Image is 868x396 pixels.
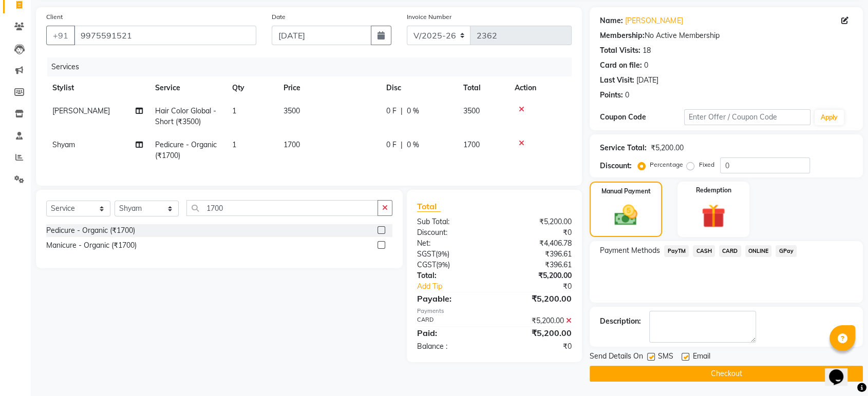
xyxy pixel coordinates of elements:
div: ₹4,406.78 [495,238,580,249]
label: Fixed [699,160,714,169]
div: Card on file: [600,60,642,71]
span: 0 % [407,106,419,116]
div: Discount: [409,227,495,238]
div: ₹396.61 [495,249,580,260]
div: 0 [625,90,629,101]
div: ₹396.61 [495,260,580,270]
img: _cash.svg [607,202,644,228]
span: 3500 [463,106,480,115]
div: CARD [409,315,495,326]
span: PayTM [664,245,689,257]
th: Price [277,76,380,100]
div: Name: [600,15,623,26]
input: Search or Scan [186,200,378,216]
span: 0 F [386,106,397,116]
span: 3500 [284,106,300,115]
label: Manual Payment [601,187,651,196]
a: Add Tip [409,281,508,292]
span: Email [692,351,710,364]
div: ( ) [409,249,495,260]
span: | [401,140,403,150]
iframe: chat widget [825,355,858,386]
div: Last Visit: [600,75,634,86]
input: Enter Offer / Coupon Code [684,109,810,125]
span: 0 % [407,140,419,150]
div: 0 [644,60,648,71]
label: Redemption [695,186,731,195]
span: 1700 [463,140,480,149]
label: Date [272,12,286,22]
th: Service [149,76,226,100]
span: CARD [719,245,741,257]
span: 9% [438,261,448,269]
a: [PERSON_NAME] [625,15,683,26]
label: Client [46,12,63,22]
div: Total: [409,270,495,281]
span: CASH [693,245,715,257]
input: Search by Name/Mobile/Email/Code [74,26,256,45]
div: ₹0 [508,281,579,292]
div: Payments [417,307,572,315]
th: Total [457,76,508,100]
div: Membership: [600,30,645,41]
div: Services [47,57,579,76]
div: ₹5,200.00 [495,292,580,305]
div: Points: [600,90,623,101]
div: Payable: [409,292,495,305]
div: 18 [643,45,651,56]
div: [DATE] [636,75,658,86]
div: ₹0 [495,227,580,238]
div: ₹5,200.00 [495,270,580,281]
div: ₹5,200.00 [651,143,683,153]
span: Total [417,201,441,212]
th: Disc [380,76,457,100]
div: Net: [409,238,495,249]
span: Payment Methods [600,245,660,256]
span: 1 [232,106,236,115]
span: 1 [232,140,236,149]
th: Action [508,76,572,100]
span: Send Details On [590,351,643,364]
span: SMS [658,351,673,364]
div: Coupon Code [600,112,684,123]
span: SGST [417,249,436,259]
span: 0 F [386,140,397,150]
div: Discount: [600,161,632,171]
span: | [401,106,403,116]
label: Invoice Number [407,12,451,22]
div: Balance : [409,341,495,352]
div: ₹0 [495,341,580,352]
div: ( ) [409,260,495,270]
div: ₹5,200.00 [495,216,580,227]
th: Stylist [46,76,149,100]
button: Apply [815,110,844,125]
span: Hair Color Global - Short (₹3500) [155,106,216,126]
div: Paid: [409,327,495,339]
span: 9% [438,250,447,258]
span: [PERSON_NAME] [52,106,110,115]
div: Pedicure - Organic (₹1700) [46,225,135,236]
img: _gift.svg [694,201,732,231]
div: Service Total: [600,143,647,153]
span: CGST [417,260,436,269]
div: No Active Membership [600,30,853,41]
div: Manicure - Organic (₹1700) [46,240,137,251]
span: ONLINE [745,245,772,257]
div: Description: [600,316,641,327]
button: +91 [46,26,75,45]
label: Percentage [650,160,683,169]
span: Shyam [52,140,75,149]
span: 1700 [284,140,300,149]
th: Qty [226,76,277,100]
div: ₹5,200.00 [495,327,580,339]
div: Total Visits: [600,45,640,56]
span: GPay [776,245,797,257]
button: Checkout [590,366,863,382]
span: Pedicure - Organic (₹1700) [155,140,217,160]
div: ₹5,200.00 [495,315,580,326]
div: Sub Total: [409,216,495,227]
